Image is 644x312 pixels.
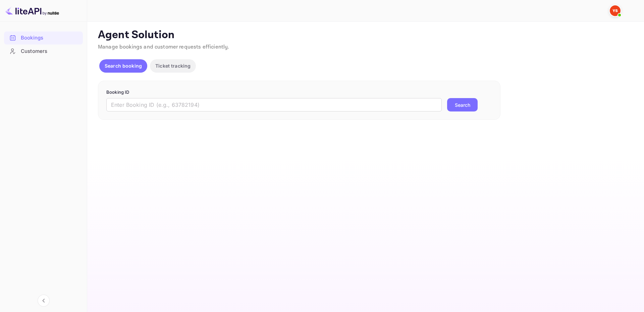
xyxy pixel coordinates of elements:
p: Search booking [105,62,142,69]
input: Enter Booking ID (e.g., 63782194) [106,98,442,111]
div: Bookings [21,34,79,42]
div: Customers [21,48,79,55]
button: Collapse navigation [38,295,50,307]
span: Manage bookings and customer requests efficiently. [98,44,229,51]
a: Customers [4,45,83,57]
p: Ticket tracking [155,62,191,69]
p: Booking ID [106,89,492,96]
a: Bookings [4,31,83,44]
button: Search [447,98,478,111]
img: LiteAPI logo [5,5,59,16]
div: Bookings [4,31,83,45]
img: Yandex Support [610,5,621,16]
p: Agent Solution [98,28,632,42]
div: Customers [4,45,83,58]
